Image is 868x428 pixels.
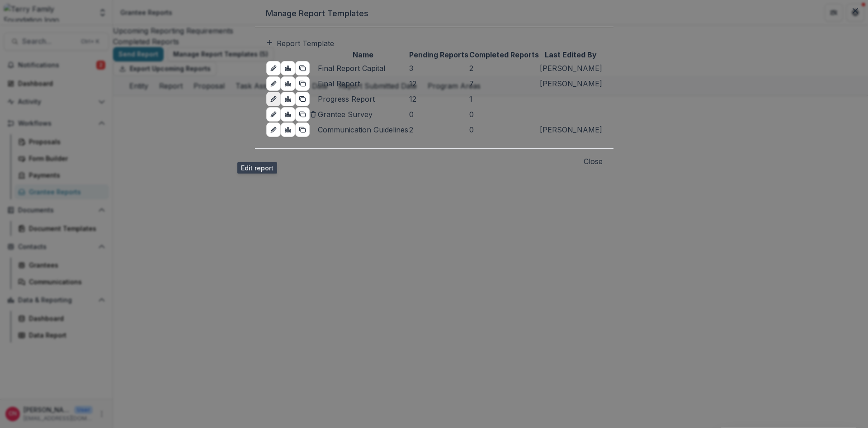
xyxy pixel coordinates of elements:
td: Grantee Survey [317,107,409,122]
a: view-aggregated-responses [281,107,295,122]
td: [PERSON_NAME] [539,122,603,137]
td: 0 [409,107,469,122]
button: duplicate-report-responses [295,122,310,137]
td: 12 [409,91,469,107]
a: edit-report [266,92,281,106]
td: 7 [469,76,539,91]
a: edit-report [266,61,281,75]
a: view-aggregated-responses [281,122,295,137]
td: Communication Guidelines [317,122,409,137]
td: 1 [469,91,539,107]
td: 2 [409,122,469,137]
th: Completed Reports [469,49,539,61]
button: duplicate-report-responses [295,61,310,75]
th: Name [317,49,409,61]
td: [PERSON_NAME] [539,61,603,76]
button: duplicate-report-responses [295,107,310,122]
a: Report Template [266,39,334,48]
td: Progress Report [317,91,409,107]
button: duplicate-report-responses [295,76,310,91]
button: duplicate-report-responses [295,92,310,106]
td: 0 [469,122,539,137]
td: Final Report [317,76,409,91]
td: 2 [469,61,539,76]
a: view-aggregated-responses [281,61,295,75]
button: delete-report [310,108,317,119]
a: view-aggregated-responses [281,92,295,106]
a: edit-report [266,107,281,122]
th: Last Edited By [539,49,603,61]
button: Close [584,156,603,167]
td: [PERSON_NAME] [539,76,603,91]
a: edit-report [266,122,281,137]
a: view-aggregated-responses [281,76,295,91]
td: 0 [469,107,539,122]
th: Pending Reports [409,49,469,61]
button: Close [848,4,863,18]
td: 12 [409,76,469,91]
td: 3 [409,61,469,76]
td: Final Report Capital [317,61,409,76]
a: edit-report [266,76,281,91]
